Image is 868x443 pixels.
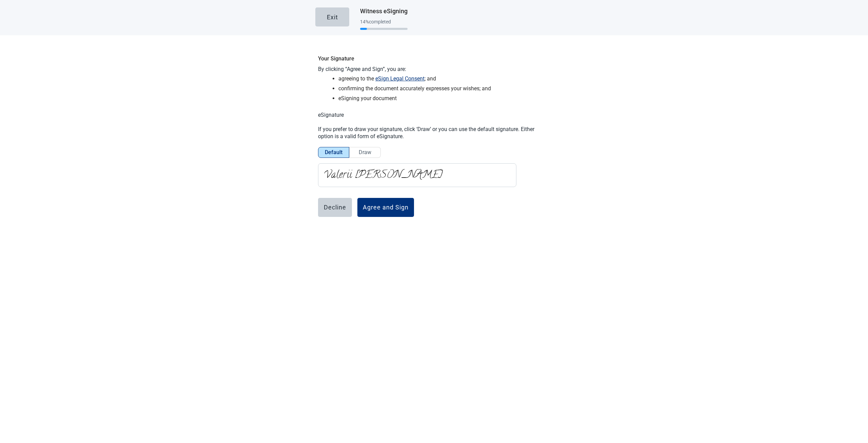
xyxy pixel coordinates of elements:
li: confirming the document accurately expresses your wishes; and [338,84,550,93]
div: Agree and Sign [363,204,409,211]
p: By clicking “Agree and Sign”, you are: [318,66,550,73]
p: eSignature [318,111,550,119]
span: eSign Legal Consent [375,74,425,83]
button: Decline [318,198,352,217]
li: agreeing to the ; and [338,74,550,83]
h1: Witness eSigning [360,6,408,16]
div: 14 % completed [360,19,408,24]
span: Draw [359,149,371,155]
h2: Your Signature [318,54,550,63]
button: Agree and Sign [357,198,414,217]
li: eSigning your document [338,94,550,103]
div: Exit [327,14,338,20]
p: Valerii [PERSON_NAME] [324,170,516,181]
div: Decline [324,204,346,211]
p: If you prefer to draw your signature, click ‘Draw’ or you can use the default signature. Either o... [318,126,550,140]
button: Exit [315,7,349,26]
